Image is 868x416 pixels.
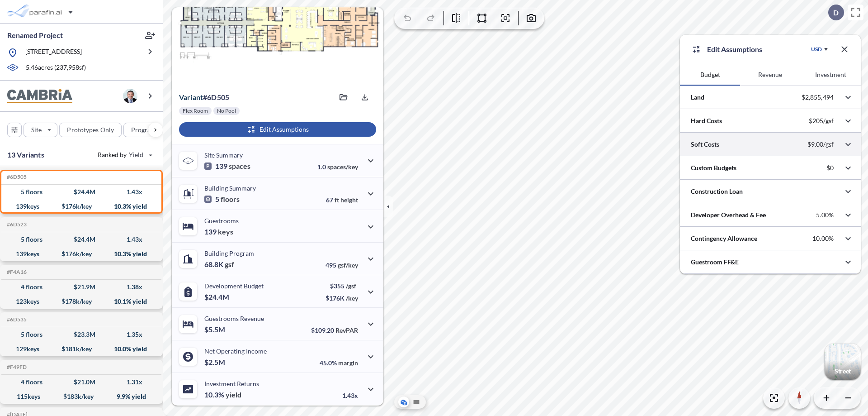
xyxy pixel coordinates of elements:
[833,9,839,17] p: D
[179,122,376,137] button: Edit Assumptions
[204,151,243,159] p: Site Summary
[826,164,834,172] p: $0
[691,234,757,243] p: Contingency Allowance
[691,258,739,267] p: Guestroom FF&E
[204,347,267,355] p: Net Operating Income
[691,163,736,172] p: Custom Budgets
[131,125,156,134] p: Program
[59,123,122,137] button: Prototypes Only
[204,227,233,236] p: 139
[204,358,226,367] p: $2.5M
[204,260,234,269] p: 68.8K
[218,227,233,236] span: keys
[225,260,234,269] span: gsf
[204,325,226,334] p: $5.5M
[5,174,27,180] h5: Click to copy the code
[325,282,358,290] p: $355
[25,47,82,58] p: [STREET_ADDRESS]
[338,359,358,367] span: margin
[5,364,27,370] h5: Click to copy the code
[338,261,358,269] span: gsf/key
[26,63,86,73] p: 5.46 acres ( 237,958 sf)
[123,89,137,103] img: user logo
[411,397,422,407] button: Site Plan
[7,30,63,40] p: Renamed Project
[204,380,259,387] p: Investment Returns
[123,123,172,137] button: Program
[179,93,203,101] span: Variant
[691,187,743,196] p: Construction Loan
[340,196,358,204] span: height
[691,93,704,102] p: Land
[335,326,358,334] span: RevPAR
[204,282,264,290] p: Development Budget
[129,150,144,159] span: Yield
[204,249,254,257] p: Building Program
[691,210,766,220] p: Developer Overhead & Fee
[816,211,834,219] p: 5.00%
[229,162,250,171] span: spaces
[5,269,27,275] h5: Click to copy the code
[327,163,358,171] span: spaces/key
[342,392,358,399] p: 1.43x
[204,292,231,301] p: $24.4M
[24,123,57,137] button: Site
[691,116,722,125] p: Hard Costs
[325,261,358,269] p: 495
[825,344,861,380] button: Switcher ImageStreet
[317,163,358,171] p: 1.0
[179,93,229,102] p: # 6d505
[204,217,239,225] p: Guestrooms
[204,195,240,204] p: 5
[226,390,241,399] span: yield
[7,89,72,103] img: BrandImage
[204,184,256,192] p: Building Summary
[31,125,42,134] p: Site
[5,221,27,228] h5: Click to copy the code
[204,390,241,399] p: 10.3%
[835,368,851,375] p: Street
[90,148,158,162] button: Ranked by Yield
[221,195,240,204] span: floors
[183,107,208,115] p: Flex Room
[326,196,358,204] p: 67
[346,282,356,290] span: /gsf
[812,234,834,243] p: 10.00%
[811,46,822,53] div: USD
[801,64,861,86] button: Investment
[680,64,740,86] button: Budget
[325,294,358,302] p: $176K
[740,64,800,86] button: Revenue
[67,125,114,134] p: Prototypes Only
[7,149,44,160] p: 13 Variants
[809,117,834,125] p: $205/gsf
[707,44,762,55] p: Edit Assumptions
[5,316,27,323] h5: Click to copy the code
[802,93,834,101] p: $2,855,494
[204,162,250,171] p: 139
[346,294,358,302] span: /key
[825,344,861,380] img: Switcher Image
[335,196,339,204] span: ft
[311,326,358,334] p: $109.20
[204,315,264,322] p: Guestrooms Revenue
[320,359,358,367] p: 45.0%
[217,107,236,115] p: No Pool
[398,397,409,407] button: Aerial View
